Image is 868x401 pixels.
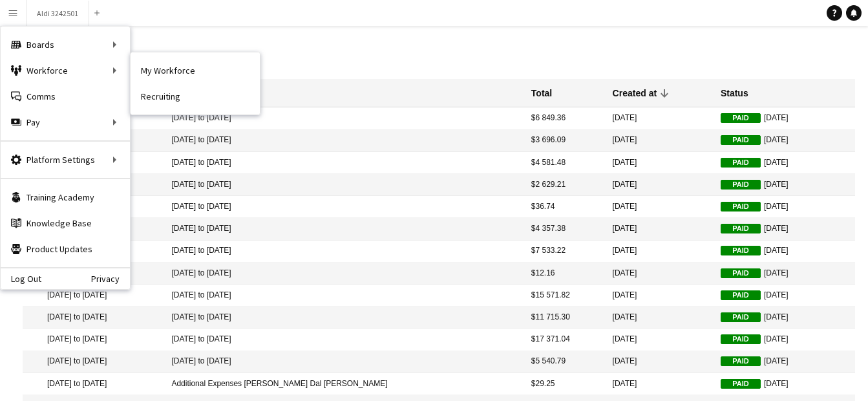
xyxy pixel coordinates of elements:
span: Paid [721,379,761,389]
mat-cell: [DATE] [714,263,855,285]
mat-cell: [DATE] to [DATE] [165,174,524,196]
mat-cell: $11 715.30 [525,307,606,329]
mat-cell: Additional Expenses [PERSON_NAME] Dal [PERSON_NAME] [165,373,524,395]
mat-cell: [DATE] [606,285,714,307]
mat-cell: [DATE] [606,263,714,285]
mat-cell: [DATE] [714,307,855,329]
mat-cell: [DATE] to [DATE] [23,351,165,373]
div: Workforce [1,58,130,83]
span: Paid [721,334,761,344]
div: Created at [613,87,657,99]
mat-cell: $12.16 [525,263,606,285]
div: Pay [1,109,130,135]
mat-cell: $17 371.04 [525,329,606,351]
mat-cell: [DATE] [606,241,714,263]
mat-cell: [DATE] [714,107,855,129]
mat-cell: $3 696.09 [525,130,606,152]
mat-cell: [DATE] [606,329,714,351]
mat-cell: [DATE] [606,152,714,174]
mat-cell: [DATE] to [DATE] [23,373,165,395]
mat-cell: [DATE] to [DATE] [23,329,165,351]
mat-cell: $4 357.38 [525,218,606,240]
a: Knowledge Base [1,210,130,236]
mat-cell: [DATE] [606,307,714,329]
mat-cell: $6 849.36 [525,107,606,129]
mat-cell: [DATE] to [DATE] [165,130,524,152]
mat-cell: [DATE] [606,196,714,218]
mat-cell: $7 533.22 [525,241,606,263]
mat-cell: [DATE] to [DATE] [165,307,524,329]
mat-cell: [DATE] [606,174,714,196]
div: Boards [1,32,130,58]
mat-cell: $15 571.82 [525,285,606,307]
div: Platform Settings [1,147,130,173]
span: Paid [721,135,761,145]
mat-cell: [DATE] to [DATE] [165,329,524,351]
a: Product Updates [1,236,130,262]
mat-cell: [DATE] to [DATE] [165,107,524,129]
mat-cell: [DATE] [714,196,855,218]
span: Paid [721,312,761,322]
span: Paid [721,268,761,278]
mat-cell: $5 540.79 [525,351,606,373]
span: Paid [721,113,761,123]
mat-cell: [DATE] [606,130,714,152]
mat-cell: [DATE] [606,373,714,395]
mat-cell: [DATE] [714,241,855,263]
mat-cell: [DATE] [714,329,855,351]
mat-cell: [DATE] to [DATE] [165,218,524,240]
mat-cell: [DATE] to [DATE] [23,307,165,329]
mat-cell: [DATE] [714,218,855,240]
a: Log Out [1,274,41,284]
span: Paid [721,202,761,211]
a: Recruiting [131,83,260,109]
span: Paid [721,224,761,233]
span: Paid [721,180,761,190]
div: Created at [613,87,668,99]
a: Comms [1,83,130,109]
mat-cell: [DATE] [714,351,855,373]
a: Training Academy [1,184,130,210]
mat-cell: [DATE] to [DATE] [23,285,165,307]
h1: Reports [23,49,855,69]
mat-cell: [DATE] [606,107,714,129]
a: My Workforce [131,58,260,83]
mat-cell: [DATE] to [DATE] [165,263,524,285]
span: Paid [721,246,761,255]
mat-cell: [DATE] [714,152,855,174]
mat-cell: [DATE] [606,218,714,240]
mat-cell: [DATE] to [DATE] [165,241,524,263]
a: Privacy [91,274,130,284]
span: Paid [721,158,761,168]
mat-cell: [DATE] to [DATE] [165,196,524,218]
mat-cell: [DATE] to [DATE] [165,351,524,373]
mat-cell: $2 629.21 [525,174,606,196]
mat-cell: $36.74 [525,196,606,218]
mat-cell: [DATE] [714,174,855,196]
button: Aldi 3242501 [26,1,89,26]
mat-cell: [DATE] to [DATE] [165,152,524,174]
mat-cell: [DATE] [606,351,714,373]
mat-cell: $4 581.48 [525,152,606,174]
mat-cell: [DATE] to [DATE] [165,285,524,307]
div: Total [531,87,552,99]
mat-cell: [DATE] [714,285,855,307]
span: Paid [721,356,761,366]
mat-cell: [DATE] [714,373,855,395]
mat-cell: $29.25 [525,373,606,395]
div: Status [721,87,748,99]
span: Paid [721,290,761,300]
mat-cell: [DATE] [714,130,855,152]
